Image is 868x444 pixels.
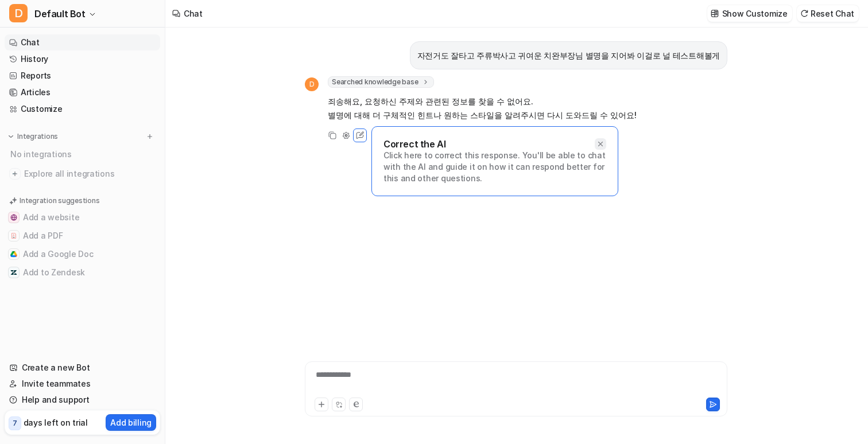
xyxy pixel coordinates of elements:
p: Correct the AI [383,138,445,150]
a: Reports [5,68,160,84]
img: Add a PDF [10,232,17,239]
p: Integrations [17,132,58,141]
span: Explore all integrations [24,165,156,183]
img: menu_add.svg [146,133,154,141]
div: No integrations [7,145,160,163]
button: Add a websiteAdd a website [5,208,160,227]
img: expand menu [7,133,15,141]
a: Invite teammates [5,376,160,392]
div: Chat [184,7,203,20]
button: Integrations [5,131,61,142]
button: Add a Google DocAdd a Google Doc [5,245,160,263]
p: Integration suggestions [20,196,99,206]
button: Reset Chat [797,5,859,22]
p: 자전거도 잘타고 주류박사고 귀여운 치완부장님 별명을 지어봐 이걸로 널 테스트해볼게 [417,49,720,63]
a: History [5,51,160,67]
span: D [305,77,319,91]
p: 죄송해요, 요청하신 주제와 관련된 정보를 찾을 수 없어요. 별명에 대해 더 구체적인 힌트나 원하는 스타일을 알려주시면 다시 도와드릴 수 있어요! [328,95,637,122]
p: 7 [13,418,17,429]
span: D [9,4,28,22]
img: customize [711,9,719,18]
button: Add billing [106,414,156,431]
p: Click here to correct this response. You'll be able to chat with the AI and guide it on how it ca... [383,150,606,184]
button: Add to ZendeskAdd to Zendesk [5,263,160,282]
img: explore all integrations [9,168,21,180]
img: Add a website [10,214,17,221]
img: Add to Zendesk [10,269,17,276]
button: Add a PDFAdd a PDF [5,227,160,245]
a: Articles [5,84,160,100]
span: Searched knowledge base [328,76,434,88]
img: Add a Google Doc [10,251,17,258]
button: Show Customize [707,5,792,22]
span: Default Bot [34,6,86,22]
a: Customize [5,101,160,117]
p: days left on trial [24,416,88,429]
p: Add billing [110,416,152,429]
a: Create a new Bot [5,360,160,376]
img: reset [800,9,808,18]
a: Explore all integrations [5,166,160,182]
p: Show Customize [722,7,788,20]
a: Help and support [5,392,160,408]
a: Chat [5,34,160,50]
